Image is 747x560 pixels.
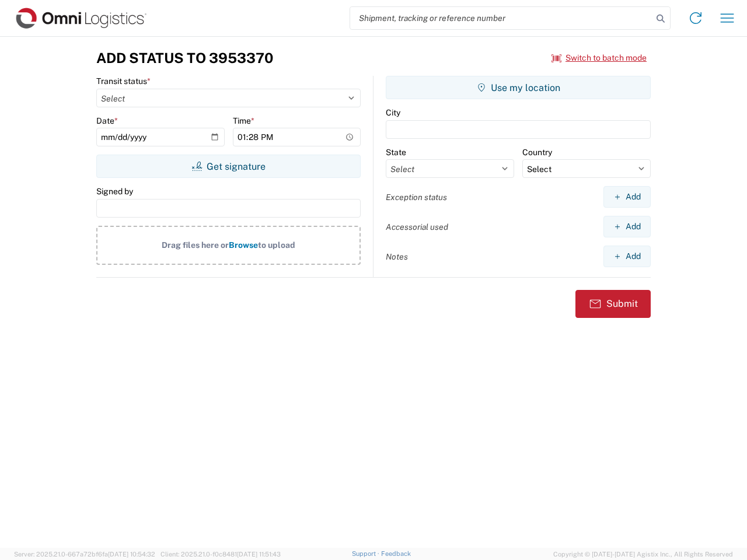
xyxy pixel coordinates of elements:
[96,50,273,66] h3: Add Status to 3953370
[96,186,133,197] label: Signed by
[162,240,229,250] span: Drag files here or
[575,290,651,318] button: Submit
[258,240,295,250] span: to upload
[350,7,652,29] input: Shipment, tracking or reference number
[229,240,258,250] span: Browse
[386,147,406,157] label: State
[522,147,552,157] label: Country
[96,155,361,178] button: Get signature
[603,216,651,237] button: Add
[386,222,448,232] label: Accessorial used
[233,116,254,126] label: Time
[352,550,381,557] a: Support
[14,551,155,558] span: Server: 2025.21.0-667a72bf6fa
[603,186,651,208] button: Add
[386,192,447,202] label: Exception status
[96,116,118,126] label: Date
[381,550,411,557] a: Feedback
[108,551,155,558] span: [DATE] 10:54:32
[96,76,151,86] label: Transit status
[386,107,400,118] label: City
[386,76,651,99] button: Use my location
[553,549,733,559] span: Copyright © [DATE]-[DATE] Agistix Inc., All Rights Reserved
[603,246,651,267] button: Add
[386,251,408,262] label: Notes
[237,551,281,558] span: [DATE] 11:51:43
[160,551,281,558] span: Client: 2025.21.0-f0c8481
[551,48,647,68] button: Switch to batch mode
